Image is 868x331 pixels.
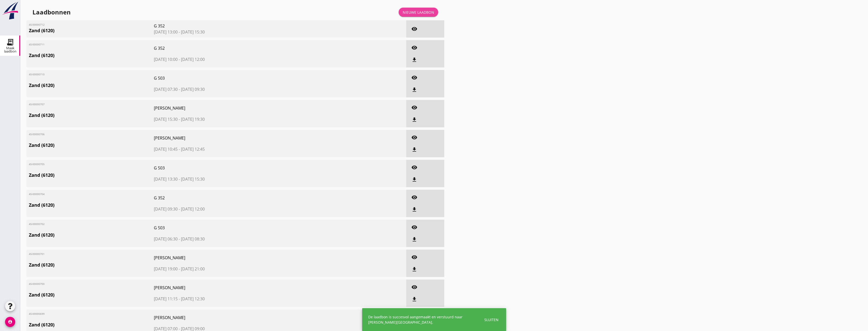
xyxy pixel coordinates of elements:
[29,112,154,119] span: Zand (6120)
[154,116,310,122] span: [DATE] 15:30 - [DATE] 19:30
[154,225,310,231] span: G 503
[411,75,417,81] i: visibility
[403,10,434,15] div: Nieuwe laadbon
[29,252,47,256] span: 4S-00000701
[29,27,154,34] span: Zand (6120)
[29,73,47,76] span: 4S-00000710
[154,176,310,182] span: [DATE] 13:30 - [DATE] 15:30
[29,321,154,328] span: Zand (6120)
[411,194,417,200] i: visibility
[483,316,500,324] button: Sluiten
[29,52,154,59] span: Zand (6120)
[411,147,417,153] i: file_download
[29,172,154,179] span: Zand (6120)
[411,266,417,272] i: file_download
[411,104,417,111] i: visibility
[399,8,438,17] a: Nieuwe laadbon
[154,315,310,321] span: [PERSON_NAME]
[29,142,154,149] span: Zand (6120)
[29,102,47,106] span: 4S-00000707
[411,254,417,260] i: visibility
[411,177,417,183] i: file_download
[154,23,310,29] span: G 352
[411,206,417,213] i: file_download
[29,162,47,166] span: 4S-00000705
[32,8,71,16] div: Laadbonnen
[29,82,154,89] span: Zand (6120)
[29,282,47,286] span: 4S-00000700
[154,206,310,212] span: [DATE] 09:30 - [DATE] 12:00
[411,224,417,230] i: visibility
[411,117,417,123] i: file_download
[154,75,310,81] span: G 503
[29,192,47,196] span: 4S-00000704
[411,164,417,170] i: visibility
[1,1,19,20] img: logo-small.a267ee39.svg
[411,26,417,32] i: visibility
[154,146,310,152] span: [DATE] 10:45 - [DATE] 12:45
[411,45,417,51] i: visibility
[411,134,417,141] i: visibility
[154,296,310,302] span: [DATE] 11:15 - [DATE] 12:30
[411,284,417,290] i: visibility
[29,202,154,208] span: Zand (6120)
[154,195,310,201] span: G 352
[154,135,310,141] span: [PERSON_NAME]
[29,291,154,298] span: Zand (6120)
[154,105,310,111] span: [PERSON_NAME]
[154,56,310,62] span: [DATE] 10:00 - [DATE] 12:00
[29,43,47,46] span: 4S-00000711
[29,23,47,27] span: 4S-00000712
[154,165,310,171] span: G 503
[154,45,310,51] span: G 352
[29,312,47,316] span: 4S-00000699
[154,255,310,261] span: [PERSON_NAME]
[484,317,498,322] div: Sluiten
[29,232,154,238] span: Zand (6120)
[154,285,310,291] span: [PERSON_NAME]
[29,132,47,136] span: 4S-00000706
[411,236,417,242] i: file_download
[154,86,310,92] span: [DATE] 07:30 - [DATE] 09:30
[368,314,472,325] div: De laadbon is succesvol aangemaakt en verstuurd naar [PERSON_NAME][GEOGRAPHIC_DATA].
[411,87,417,93] i: file_download
[154,29,310,35] span: [DATE] 13:00 - [DATE] 15:30
[411,57,417,63] i: file_download
[5,317,15,327] i: account_circle
[29,262,154,268] span: Zand (6120)
[154,266,310,272] span: [DATE] 19:00 - [DATE] 21:00
[411,296,417,302] i: file_download
[154,236,310,242] span: [DATE] 06:30 - [DATE] 08:30
[29,222,47,226] span: 4S-00000702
